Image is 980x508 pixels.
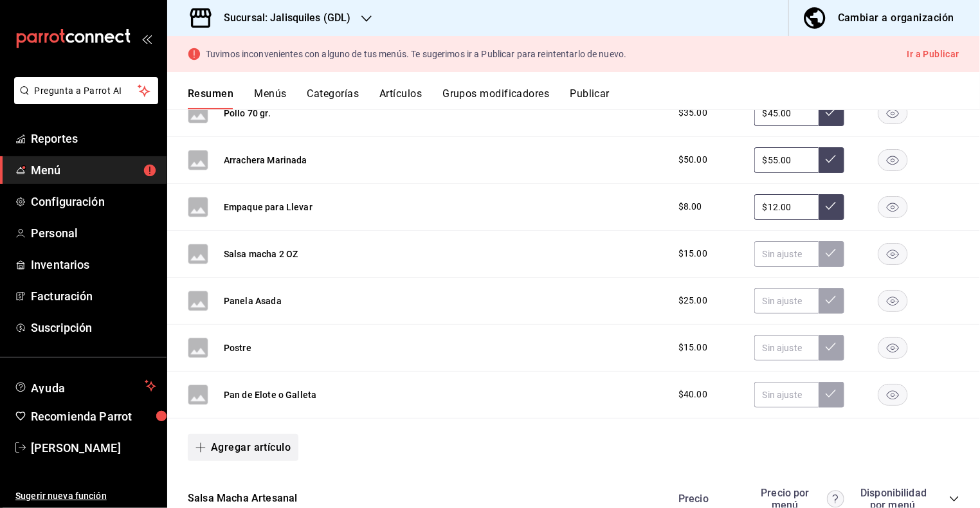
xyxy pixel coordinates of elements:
input: Sin ajuste [754,194,819,220]
h3: Sucursal: Jalisquiles (GDL) [213,10,351,26]
span: Personal [31,224,156,242]
span: Configuración [31,193,156,210]
div: navigation tabs [188,87,980,109]
button: Categorías [307,87,359,109]
span: $15.00 [678,247,707,260]
span: Pregunta a Parrot AI [35,84,138,98]
button: Ir a Publicar [907,46,959,62]
button: Grupos modificadores [442,87,549,109]
button: open_drawer_menu [141,33,152,44]
span: $35.00 [678,106,707,120]
button: Empaque para Llevar [224,201,313,213]
a: Pregunta a Parrot AI [9,93,158,107]
span: [PERSON_NAME] [31,439,156,457]
button: Agregar artículo [188,434,298,461]
input: Sin ajuste [754,241,819,267]
span: Ayuda [31,378,140,394]
span: $40.00 [678,388,707,401]
div: Precio [666,493,748,505]
span: Inventarios [31,256,156,273]
input: Sin ajuste [754,100,819,126]
button: Resumen [188,87,233,109]
button: Menús [254,87,286,109]
span: Sugerir nueva función [15,489,156,503]
span: Menú [31,161,156,179]
span: Facturación [31,287,156,305]
span: Recomienda Parrot [31,408,156,425]
span: Suscripción [31,319,156,336]
span: $8.00 [678,200,702,213]
button: Publicar [570,87,610,109]
button: Arrachera Marinada [224,154,307,167]
span: $50.00 [678,153,707,167]
button: Pregunta a Parrot AI [14,77,158,104]
span: $25.00 [678,294,707,307]
div: Cambiar a organización [838,9,954,27]
span: $15.00 [678,341,707,354]
button: collapse-category-row [949,494,959,504]
input: Sin ajuste [754,382,819,408]
span: Reportes [31,130,156,147]
button: Salsa macha 2 OZ [224,248,298,260]
button: Postre [224,341,251,354]
input: Sin ajuste [754,335,819,361]
button: Salsa Macha Artesanal [188,491,298,506]
button: Pan de Elote o Galleta [224,388,316,401]
p: Tuvimos inconvenientes con alguno de tus menús. Te sugerimos ir a Publicar para reintentarlo de n... [206,50,626,59]
button: Panela Asada [224,295,282,307]
input: Sin ajuste [754,147,819,173]
button: Artículos [379,87,422,109]
input: Sin ajuste [754,288,819,314]
button: Pollo 70 gr. [224,107,271,120]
